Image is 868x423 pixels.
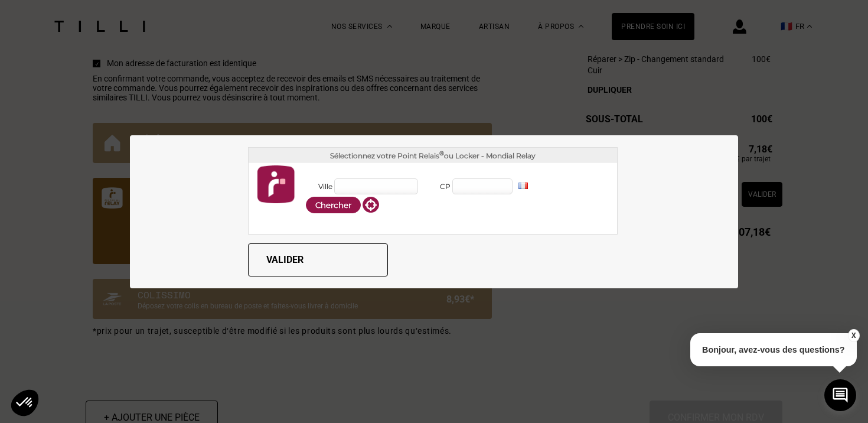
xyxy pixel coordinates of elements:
button: X [847,329,859,342]
button: Valider [248,243,388,276]
button: Chercher [306,197,361,213]
p: Bonjour, avez-vous des questions? [690,333,857,366]
div: Sélectionnez votre Point Relais ou Locker - Mondial Relay [249,148,617,162]
sup: ® [439,149,444,157]
img: FR [518,183,528,189]
label: Ville [306,182,332,191]
label: CP [424,182,451,191]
